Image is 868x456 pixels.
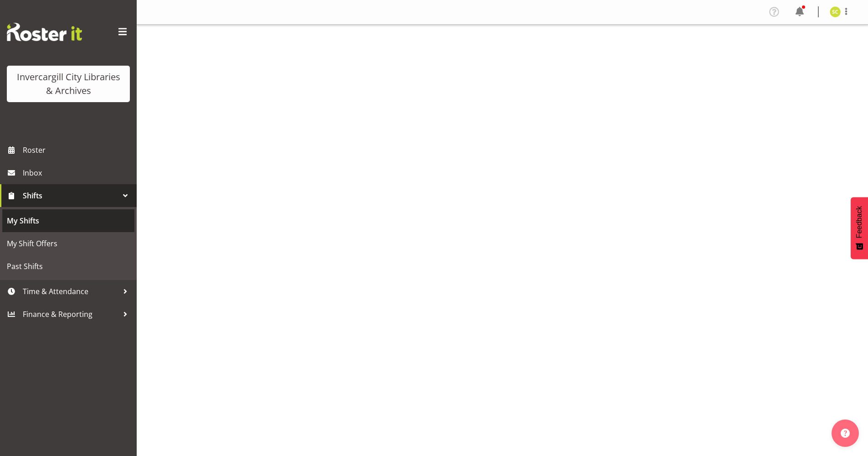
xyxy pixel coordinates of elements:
span: Shifts [23,189,118,202]
span: Inbox [23,166,132,180]
span: My Shift Offers [7,237,130,250]
span: Roster [23,143,132,157]
img: help-xxl-2.png [841,429,850,438]
span: Finance & Reporting [23,307,118,321]
span: Past Shifts [7,259,130,273]
img: samuel-carter11687.jpg [830,6,841,17]
span: My Shifts [7,214,130,228]
img: Rosterit website logo [7,23,82,41]
a: Past Shifts [2,255,134,278]
a: My Shift Offers [2,232,134,255]
span: Time & Attendance [23,285,118,298]
span: Feedback [855,206,863,238]
button: Feedback - Show survey [851,197,868,259]
a: My Shifts [2,209,134,232]
div: Invercargill City Libraries & Archives [16,70,121,98]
